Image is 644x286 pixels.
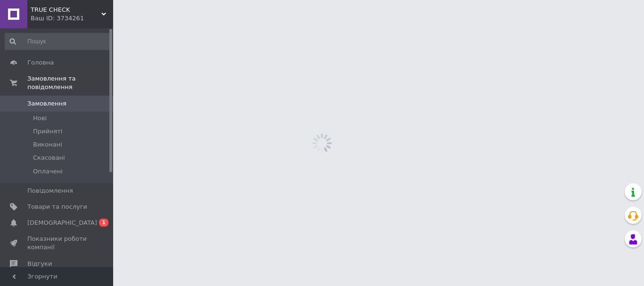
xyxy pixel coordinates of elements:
[33,154,65,162] span: Скасовані
[27,203,87,211] span: Товари та послуги
[27,74,113,91] span: Замовлення та повідомлення
[27,99,66,108] span: Замовлення
[27,219,97,227] span: [DEMOGRAPHIC_DATA]
[99,219,108,227] span: 1
[33,127,62,136] span: Прийняті
[27,187,73,195] span: Повідомлення
[27,260,52,268] span: Відгуки
[33,114,47,123] span: Нові
[33,167,63,176] span: Оплачені
[5,33,111,50] input: Пошук
[33,140,62,149] span: Виконані
[27,235,87,252] span: Показники роботи компанії
[31,14,113,23] div: Ваш ID: 3734261
[31,6,101,14] span: TRUE CHECK
[27,58,54,67] span: Головна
